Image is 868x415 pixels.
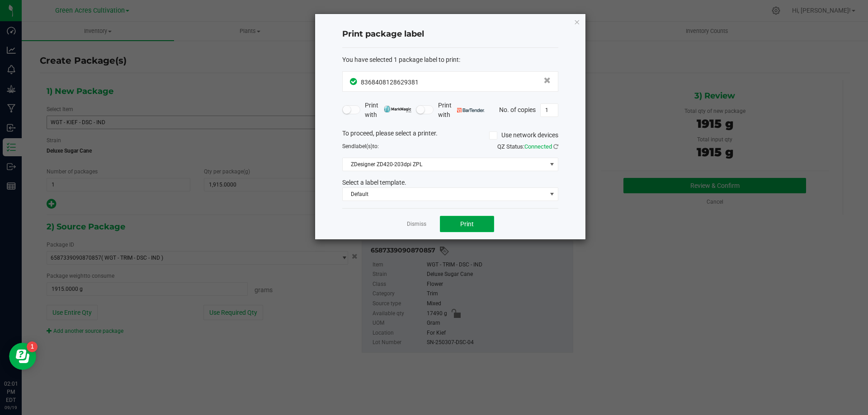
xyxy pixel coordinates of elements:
[343,158,547,171] span: ZDesigner ZD420-203dpi ZPL
[342,55,558,65] div: :
[457,108,485,112] img: bartender.png
[489,131,558,140] label: Use network devices
[342,143,379,149] span: Send to:
[438,101,485,120] span: Print with
[499,106,536,113] span: No. of copies
[384,106,411,112] img: mark_magic_cybra.png
[365,101,411,120] span: Print with
[342,56,459,63] span: You have selected 1 package label to print
[9,343,36,370] iframe: Resource center
[342,28,558,40] h4: Print package label
[361,79,419,86] span: 8368408128629381
[354,143,373,149] span: label(s)
[350,77,359,86] span: In Sync
[440,216,494,232] button: Print
[524,143,552,150] span: Connected
[27,341,38,352] iframe: Resource center unread badge
[343,188,547,201] span: Default
[335,178,565,187] div: Select a label template.
[497,143,558,150] span: QZ Status:
[335,129,565,142] div: To proceed, please select a printer.
[407,220,426,228] a: Dismiss
[460,220,474,228] span: Print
